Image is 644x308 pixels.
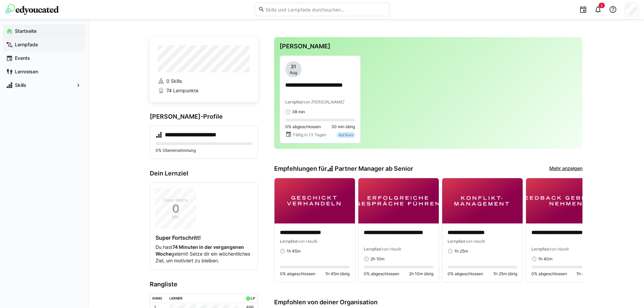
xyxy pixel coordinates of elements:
span: 0% abgeschlossen [531,271,567,277]
div: Auf Kurs [337,132,355,138]
img: image [442,178,523,223]
span: Lernpfad [364,246,381,252]
span: Lernpfad [280,239,297,244]
span: Fällig in 13 Tagen [293,132,326,138]
h3: Empfehlungen für [274,165,413,172]
span: 5 [601,3,603,7]
span: Lernpfad [531,246,549,252]
a: 0 Skills [158,78,250,85]
span: von Haufe [297,239,317,244]
span: 1h 25m [454,248,468,254]
input: Skills und Lernpfade durchsuchen… [265,6,386,13]
h4: Super Fortschritt! [156,234,252,241]
span: 38 min [292,109,305,115]
h3: Empfohlen von deiner Organisation [274,299,582,306]
span: Lernpfad [448,239,465,244]
span: Partner Manager ab Senior [335,165,413,172]
span: von Haufe [549,246,569,252]
span: 74 Lernpunkte [166,87,198,94]
p: Du hast gelernt! Setze dir ein wöchentliches Ziel, um motiviert zu bleiben. [156,244,252,264]
img: image [358,178,439,223]
div: Rang [152,296,162,300]
span: 0% abgeschlossen [364,271,399,277]
span: 2h 10m [371,256,384,262]
span: 2h 10m übrig [409,271,433,277]
span: von [PERSON_NAME] [303,99,344,104]
img: image [275,178,355,223]
p: 0% Übereinstimmung [156,148,252,153]
span: von Haufe [465,239,485,244]
img: image [526,178,606,223]
span: Lernpfad [285,99,303,104]
strong: 74 Minuten in der vergangenen Woche [156,244,244,257]
span: 1h 45m übrig [325,271,350,277]
div: Lerner [169,296,183,300]
span: 30 min übrig [331,124,355,129]
span: 1h 25m übrig [493,271,517,277]
h3: Dein Lernziel [150,170,258,177]
span: 1h 40m übrig [576,271,601,277]
div: LP [251,296,255,300]
span: 0% abgeschlossen [280,271,315,277]
span: 1h 45m [287,248,301,254]
span: 0 Skills [166,78,182,85]
h3: Rangliste [150,281,258,288]
h3: [PERSON_NAME]-Profile [150,113,258,120]
span: 31 [291,63,296,70]
span: 0% abgeschlossen [448,271,483,277]
span: Aug [290,70,297,75]
a: Mehr anzeigen [549,165,582,172]
span: von Haufe [381,246,401,252]
span: 1h 40m [538,256,552,262]
h3: [PERSON_NAME] [280,43,577,50]
span: 0% abgeschlossen [285,124,321,129]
